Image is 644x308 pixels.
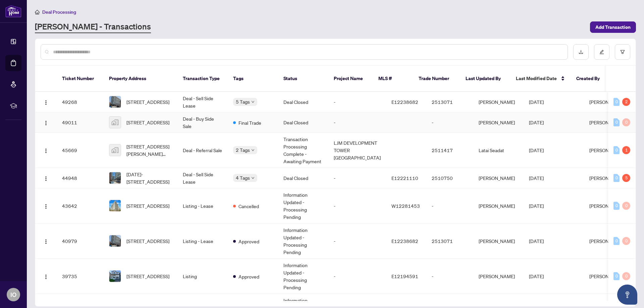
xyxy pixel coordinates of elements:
div: 0 [613,272,620,280]
td: Deal - Buy Side Sale [177,112,228,133]
span: [DATE] [529,119,544,125]
td: 2511417 [426,133,473,168]
button: Add Transaction [590,21,636,33]
img: logo [5,5,21,17]
div: 1 [622,146,630,154]
td: [PERSON_NAME] [473,168,524,188]
td: - [426,112,473,133]
span: [PERSON_NAME] [589,99,626,105]
th: Last Modified Date [511,66,571,92]
span: 5 Tags [236,98,250,106]
img: Logo [43,239,49,244]
span: down [251,176,255,180]
button: Open asap [617,285,637,305]
span: [STREET_ADDRESS] [126,237,169,245]
img: thumbnail-img [109,200,121,211]
td: [PERSON_NAME] [473,92,524,112]
span: download [579,50,583,54]
th: Property Address [104,66,177,92]
img: Logo [43,204,49,209]
button: Logo [41,236,51,246]
td: - [328,92,386,112]
span: down [251,148,255,152]
span: 4 Tags [236,174,250,182]
td: 39735 [57,259,104,294]
td: Information Updated - Processing Pending [278,224,328,259]
img: Logo [43,274,49,280]
img: Logo [43,148,49,153]
span: Last Modified Date [516,75,557,82]
button: Logo [41,145,51,156]
th: Last Updated By [460,66,511,92]
th: Transaction Type [177,66,228,92]
a: [PERSON_NAME] - Transactions [35,21,151,33]
td: Transaction Processing Complete - Awaiting Payment [278,133,328,168]
span: [PERSON_NAME] [589,119,626,125]
td: Deal - Referral Sale [177,133,228,168]
span: [PERSON_NAME] [589,147,626,153]
img: thumbnail-img [109,270,121,282]
td: - [328,224,386,259]
span: [DATE] [529,273,544,279]
span: 2 Tags [236,146,250,154]
div: 0 [622,237,630,245]
span: [DATE] [529,203,544,209]
td: [PERSON_NAME] [473,188,524,224]
button: Logo [41,200,51,211]
button: filter [615,44,630,60]
span: Deal Processing [42,9,76,15]
td: - [426,259,473,294]
div: 0 [622,118,630,126]
td: Listing - Lease [177,224,228,259]
button: Logo [41,117,51,128]
td: Deal Closed [278,92,328,112]
th: MLS # [373,66,413,92]
th: Created By [571,66,611,92]
img: thumbnail-img [109,96,121,108]
span: E12194591 [391,273,418,279]
td: Deal Closed [278,168,328,188]
td: Information Updated - Processing Pending [278,188,328,224]
td: [PERSON_NAME] [473,224,524,259]
th: Status [278,66,328,92]
td: LJM DEVELOPMENT TOWER [GEOGRAPHIC_DATA] [328,133,386,168]
span: [DATE] [529,99,544,105]
span: [PERSON_NAME] [589,175,626,181]
td: Latai Seadat [473,133,524,168]
td: - [328,259,386,294]
span: W12281453 [391,203,420,209]
div: 2 [622,98,630,106]
div: 5 [622,174,630,182]
td: 44948 [57,168,104,188]
td: 2513071 [426,224,473,259]
span: edit [599,50,604,54]
span: home [35,10,40,14]
th: Ticket Number [57,66,104,92]
td: - [328,188,386,224]
td: 2513071 [426,92,473,112]
button: edit [594,44,609,60]
div: 0 [613,202,620,210]
td: Listing - Lease [177,188,228,224]
th: Tags [228,66,278,92]
td: 2510750 [426,168,473,188]
td: Information Updated - Processing Pending [278,259,328,294]
td: Deal Closed [278,112,328,133]
td: 49268 [57,92,104,112]
th: Trade Number [413,66,460,92]
span: Approved [238,273,259,280]
td: [PERSON_NAME] [473,259,524,294]
img: thumbnail-img [109,144,121,156]
td: - [328,112,386,133]
div: 0 [613,174,620,182]
span: Add Transaction [595,22,631,33]
span: IO [10,290,16,299]
span: [PERSON_NAME] [589,238,626,244]
img: thumbnail-img [109,172,121,184]
td: 49011 [57,112,104,133]
span: down [251,100,255,104]
img: Logo [43,176,49,181]
span: [STREET_ADDRESS] [126,98,169,106]
button: Logo [41,173,51,183]
td: Deal - Sell Side Lease [177,92,228,112]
